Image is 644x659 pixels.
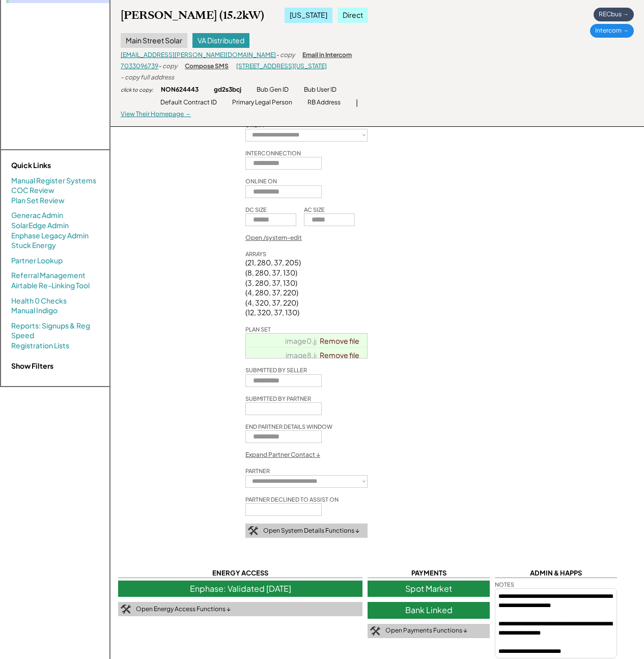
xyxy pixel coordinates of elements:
[594,8,634,21] div: RECbus →
[11,231,89,241] a: Enphase Legacy Admin
[245,496,339,503] div: PARTNER DECLINED TO ASSIST ON
[121,8,264,22] div: [PERSON_NAME] (15.2kW)
[11,160,113,171] div: Quick Links
[356,98,358,108] div: |
[11,185,54,196] a: COC Review
[185,62,229,71] div: Compose SMS
[286,350,329,360] a: image8.jpeg
[121,86,153,93] div: click to copy:
[11,321,99,341] a: Reports: Signups & Reg Speed
[245,451,320,459] div: Expand Partner Contact ↓
[245,423,332,430] div: END PARTNER DETAILS WINDOW
[121,62,158,70] a: 7033096739
[245,366,307,374] div: SUBMITTED BY SELLER
[118,581,362,597] div: Enphase: Validated [DATE]
[136,605,231,614] div: Open Energy Access Functions ↓
[316,334,363,348] a: Remove file
[192,33,249,48] div: VA Distributed
[285,336,329,345] a: image0.jpeg
[121,110,191,119] div: View Their Homepage →
[11,361,53,370] strong: Show Filters
[11,341,69,351] a: Registration Lists
[232,98,292,107] div: Primary Legal Person
[121,51,276,59] a: [EMAIL_ADDRESS][PERSON_NAME][DOMAIN_NAME]
[11,306,58,316] a: Manual Indigo
[11,196,65,206] a: Plan Set Review
[368,568,490,578] div: PAYMENTS
[590,24,634,38] div: Intercom →
[11,270,86,281] a: Referral Management
[121,33,187,48] div: Main Street Solar
[236,62,327,70] a: [STREET_ADDRESS][US_STATE]
[245,467,270,475] div: PARTNER
[245,149,301,157] div: INTERCONNECTION
[11,296,67,306] a: Health 0 Checks
[304,206,325,213] div: AC SIZE
[158,62,177,71] div: - copy
[285,8,332,23] div: [US_STATE]
[11,256,63,266] a: Partner Lookup
[245,258,301,318] div: (21, 280, 37, 205) (8, 280, 37, 130) (3, 280, 37, 130) (4, 280, 37, 220) (4, 320, 37, 220) (12, 3...
[495,581,514,588] div: NOTES
[161,86,199,94] div: NON624443
[257,86,289,94] div: Bub Gen ID
[11,221,69,231] a: SolarEdge Admin
[11,210,63,221] a: Generac Admin
[245,325,271,333] div: PLAN SET
[160,98,217,107] div: Default Contract ID
[245,395,311,402] div: SUBMITTED BY PARTNER
[338,8,368,23] div: Direct
[248,526,258,535] img: tool-icon.png
[11,281,90,291] a: Airtable Re-Linking Tool
[495,568,617,578] div: ADMIN & HAPPS
[316,348,363,362] a: Remove file
[245,177,277,185] div: ONLINE ON
[11,176,96,186] a: Manual Register Systems
[245,234,302,242] div: Open /system-edit
[304,86,337,94] div: Bub User ID
[245,250,266,258] div: ARRAYS
[214,86,241,94] div: gd2s3bcj
[121,605,131,614] img: tool-icon.png
[302,51,352,60] div: Email in Intercom
[368,581,490,597] div: Spot Market
[245,206,267,213] div: DC SIZE
[385,626,467,635] div: Open Payments Functions ↓
[370,626,380,636] img: tool-icon.png
[11,240,56,251] a: Stuck Energy
[263,527,359,535] div: Open System Details Functions ↓
[118,568,362,578] div: ENERGY ACCESS
[368,602,490,618] div: Bank Linked
[276,51,295,60] div: - copy
[307,98,341,107] div: RB Address
[121,73,174,82] div: - copy full address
